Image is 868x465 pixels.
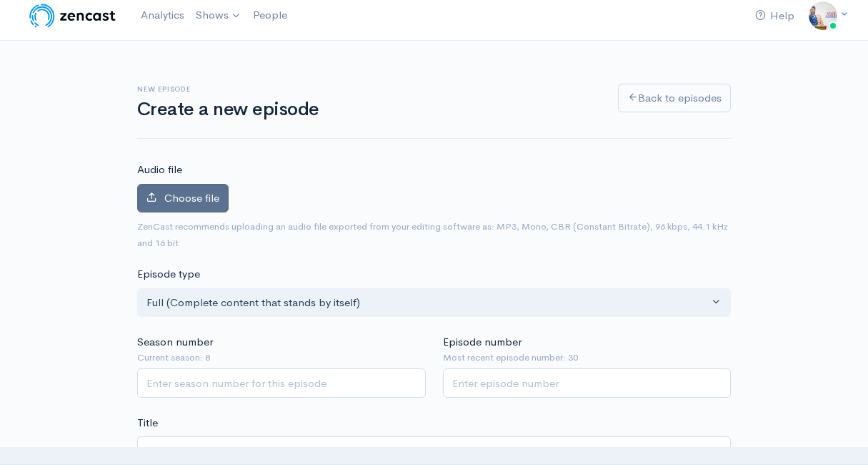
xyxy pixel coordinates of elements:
[137,351,426,365] small: Current season: 8
[137,99,601,120] h1: Create a new episode
[137,368,426,398] input: Enter season number for this episode
[443,334,522,351] label: Episode number
[137,220,728,249] small: ZenCast recommends uploading an audio file exported from your editing software as: MP3, Mono, CBR...
[749,1,800,31] a: Help
[164,191,219,205] span: Choose file
[137,85,601,93] h6: New episode
[443,368,732,398] input: Enter episode number
[27,1,118,30] img: ZenCast Logo
[137,334,213,351] label: Season number
[137,266,200,283] label: Episode type
[137,288,731,318] button: Full (Complete content that stands by itself)
[137,415,158,431] label: Title
[809,1,837,30] img: ...
[443,351,732,365] small: Most recent episode number: 30
[618,84,731,113] a: Back to episodes
[137,162,182,178] label: Audio file
[146,295,709,311] div: Full (Complete content that stands by itself)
